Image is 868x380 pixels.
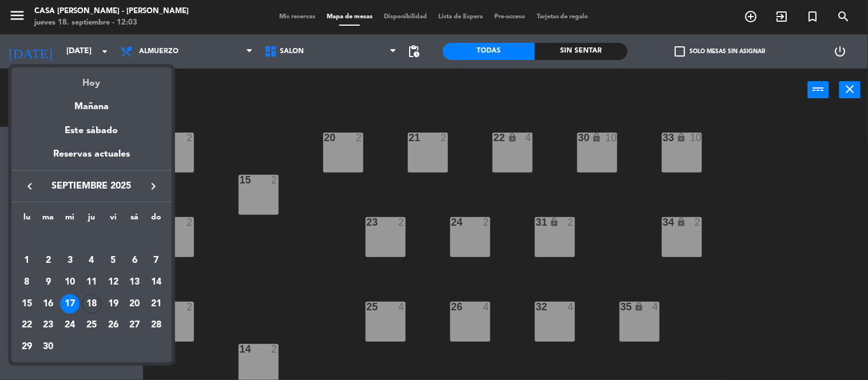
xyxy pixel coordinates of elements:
[104,294,123,314] div: 19
[102,271,124,293] td: 12 de septiembre de 2025
[60,294,80,314] div: 17
[81,314,102,336] td: 25 de septiembre de 2025
[145,250,167,271] td: 7 de septiembre de 2025
[143,179,164,194] button: keyboard_arrow_right
[125,315,144,335] div: 27
[82,294,101,314] div: 18
[40,179,143,194] span: septiembre 2025
[60,315,80,335] div: 24
[38,250,60,271] td: 2 de septiembre de 2025
[125,251,144,270] div: 6
[60,273,80,292] div: 10
[11,91,172,114] div: Mañana
[39,273,58,292] div: 9
[146,179,160,193] i: keyboard_arrow_right
[146,294,166,314] div: 21
[38,211,60,229] th: martes
[39,337,58,357] div: 30
[104,251,123,270] div: 5
[104,315,123,335] div: 26
[60,251,80,270] div: 3
[124,250,146,271] td: 6 de septiembre de 2025
[59,314,81,336] td: 24 de septiembre de 2025
[17,251,37,270] div: 1
[16,314,38,336] td: 22 de septiembre de 2025
[145,314,167,336] td: 28 de septiembre de 2025
[82,315,101,335] div: 25
[59,293,81,315] td: 17 de septiembre de 2025
[17,273,37,292] div: 8
[17,337,37,357] div: 29
[146,315,166,335] div: 28
[145,211,167,229] th: domingo
[38,293,60,315] td: 16 de septiembre de 2025
[81,293,102,315] td: 18 de septiembre de 2025
[11,147,172,170] div: Reservas actuales
[16,229,167,250] td: SEP.
[104,273,123,292] div: 12
[124,314,146,336] td: 27 de septiembre de 2025
[16,336,38,358] td: 29 de septiembre de 2025
[124,293,146,315] td: 20 de septiembre de 2025
[124,211,146,229] th: sábado
[23,179,37,193] i: keyboard_arrow_left
[39,251,58,270] div: 2
[19,179,40,194] button: keyboard_arrow_left
[39,315,58,335] div: 23
[124,271,146,293] td: 13 de septiembre de 2025
[38,271,60,293] td: 9 de septiembre de 2025
[17,294,37,314] div: 15
[11,115,172,147] div: Este sábado
[16,293,38,315] td: 15 de septiembre de 2025
[38,314,60,336] td: 23 de septiembre de 2025
[16,271,38,293] td: 8 de septiembre de 2025
[16,211,38,229] th: lunes
[17,315,37,335] div: 22
[39,294,58,314] div: 16
[102,250,124,271] td: 5 de septiembre de 2025
[102,293,124,315] td: 19 de septiembre de 2025
[82,251,101,270] div: 4
[81,271,102,293] td: 11 de septiembre de 2025
[146,273,166,292] div: 14
[82,273,101,292] div: 11
[102,211,124,229] th: viernes
[59,250,81,271] td: 3 de septiembre de 2025
[146,251,166,270] div: 7
[38,336,60,358] td: 30 de septiembre de 2025
[125,294,144,314] div: 20
[59,211,81,229] th: miércoles
[81,250,102,271] td: 4 de septiembre de 2025
[81,211,102,229] th: jueves
[59,271,81,293] td: 10 de septiembre de 2025
[102,314,124,336] td: 26 de septiembre de 2025
[16,250,38,271] td: 1 de septiembre de 2025
[11,67,172,91] div: Hoy
[145,293,167,315] td: 21 de septiembre de 2025
[125,273,144,292] div: 13
[145,271,167,293] td: 14 de septiembre de 2025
